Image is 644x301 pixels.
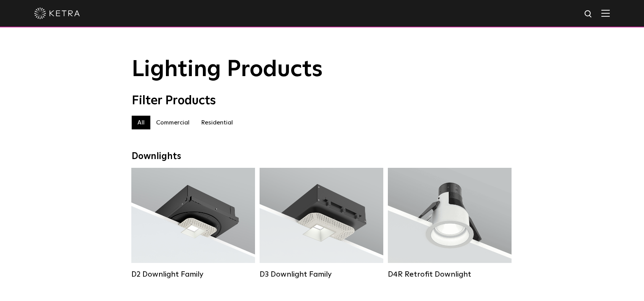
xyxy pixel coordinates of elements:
a: D3 Downlight Family Lumen Output:700 / 900 / 1100Colors:White / Black / Silver / Bronze / Paintab... [260,168,383,279]
span: Lighting Products [132,58,323,81]
label: All [132,116,150,129]
img: ketra-logo-2019-white [34,8,80,19]
label: Commercial [150,116,195,129]
label: Residential [195,116,239,129]
div: Downlights [132,151,512,162]
div: D4R Retrofit Downlight [388,270,512,279]
div: Filter Products [132,94,512,108]
img: Hamburger%20Nav.svg [601,10,610,17]
img: search icon [584,10,593,19]
div: D3 Downlight Family [260,270,383,279]
a: D4R Retrofit Downlight Lumen Output:800Colors:White / BlackBeam Angles:15° / 25° / 40° / 60°Watta... [388,168,512,279]
div: D2 Downlight Family [131,270,255,279]
a: D2 Downlight Family Lumen Output:1200Colors:White / Black / Gloss Black / Silver / Bronze / Silve... [131,168,255,279]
